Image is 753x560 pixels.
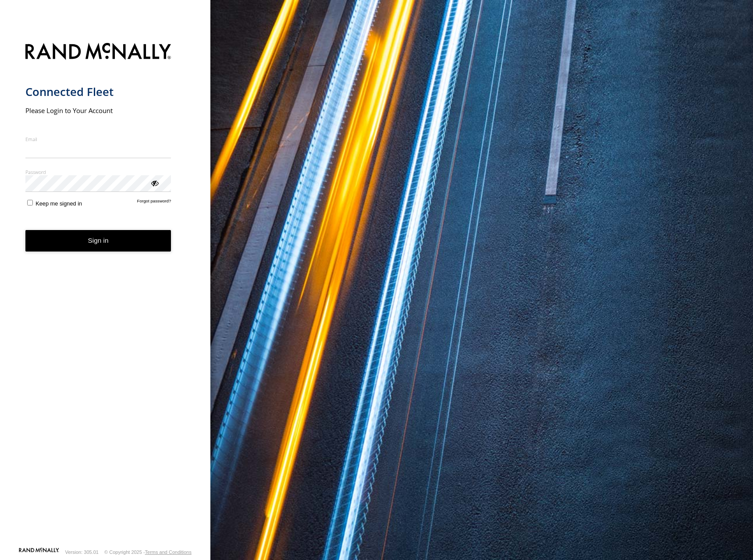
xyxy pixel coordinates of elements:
[25,136,171,142] label: Email
[25,230,171,252] button: Sign in
[104,549,192,555] div: © Copyright 2025 -
[150,178,159,187] div: ViewPassword
[25,106,171,115] h2: Please Login to Your Account
[25,169,171,175] label: Password
[25,85,171,99] h1: Connected Fleet
[27,200,33,206] input: Keep me signed in
[19,548,59,556] a: Visit our Website
[25,38,185,547] form: main
[65,549,99,555] div: Version: 305.01
[36,200,82,207] span: Keep me signed in
[137,198,171,207] a: Forgot password?
[25,41,171,64] img: Rand McNally
[145,549,192,555] a: Terms and Conditions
